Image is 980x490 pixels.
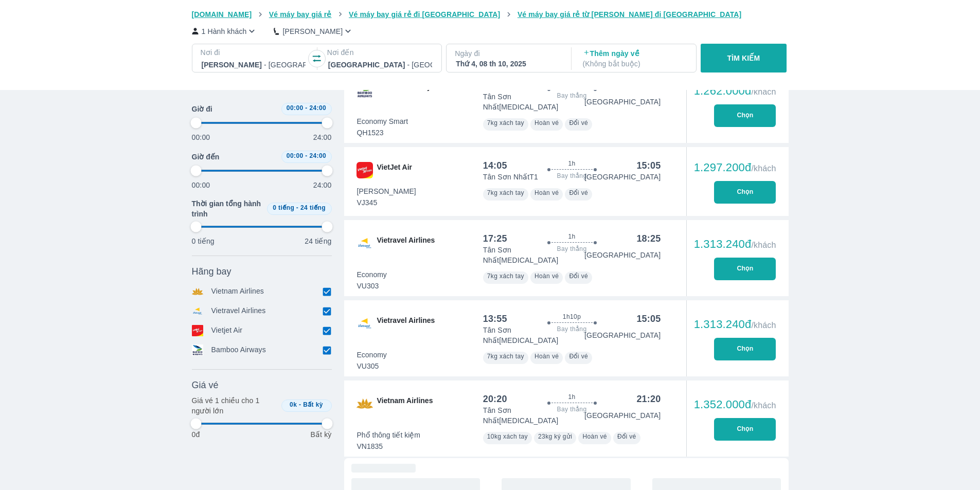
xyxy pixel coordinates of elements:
[455,48,561,59] p: Ngày đi
[584,172,661,182] p: [GEOGRAPHIC_DATA]
[357,186,416,196] span: [PERSON_NAME]
[563,313,581,321] span: 1h10p
[636,159,661,172] div: 15:05
[211,305,266,317] p: Vietravel Airlines
[192,265,231,278] span: Hãng bay
[483,325,584,346] p: Tân Sơn Nhất [MEDICAL_DATA]
[534,353,559,360] span: Hoàn vé
[274,26,353,37] button: [PERSON_NAME]
[694,161,776,174] div: 1.297.200đ
[357,116,408,126] span: Economy Smart
[192,236,215,246] p: 0 tiếng
[192,429,200,440] p: 0đ
[202,26,247,37] p: 1 Hành khách
[487,273,524,280] span: 7kg xách tay
[636,232,661,245] div: 18:25
[357,128,408,138] span: QH1523
[357,235,373,251] img: VU
[300,204,326,211] span: 24 tiếng
[192,132,210,142] p: 00:00
[694,398,776,411] div: 1.352.000đ
[296,204,298,211] span: -
[192,152,220,162] span: Giờ đến
[299,401,301,408] span: -
[582,433,607,440] span: Hoàn vé
[192,26,258,37] button: 1 Hành khách
[349,10,500,19] span: Vé máy bay giá rẻ đi [GEOGRAPHIC_DATA]
[751,164,776,173] span: /khách
[714,181,776,204] button: Chọn
[305,236,331,246] p: 24 tiếng
[192,379,219,391] span: Giá vé
[569,119,588,126] span: Đổi vé
[518,10,742,19] span: Vé máy bay giá rẻ từ [PERSON_NAME] đi [GEOGRAPHIC_DATA]
[310,429,331,440] p: Bất kỳ
[192,9,789,20] nav: breadcrumb
[483,92,584,112] p: Tân Sơn Nhất [MEDICAL_DATA]
[483,172,538,182] p: Tân Sơn Nhất T1
[701,44,787,72] button: TÌM KIẾM
[727,53,760,63] p: TÌM KIẾM
[584,250,661,260] p: [GEOGRAPHIC_DATA]
[714,104,776,127] button: Chọn
[534,189,559,196] span: Hoàn vé
[357,269,387,280] span: Economy
[483,232,507,245] div: 17:25
[192,180,210,190] p: 00:00
[694,318,776,331] div: 1.313.240đ
[357,315,373,332] img: VU
[211,325,243,336] p: Vietjet Air
[357,281,387,291] span: VU303
[290,401,297,408] span: 0k
[309,104,326,112] span: 24:00
[483,245,584,265] p: Tân Sơn Nhất [MEDICAL_DATA]
[287,104,304,112] span: 00:00
[751,241,776,249] span: /khách
[211,286,264,297] p: Vietnam Airlines
[377,82,435,98] span: Bamboo Airways
[694,238,776,250] div: 1.313.240đ
[305,152,307,159] span: -
[456,59,560,69] div: Thứ 4, 08 th 10, 2025
[483,405,584,426] p: Tân Sơn Nhất [MEDICAL_DATA]
[192,198,263,219] span: Thời gian tổng hành trình
[584,97,661,107] p: [GEOGRAPHIC_DATA]
[303,401,323,408] span: Bất kỳ
[714,258,776,280] button: Chọn
[568,232,575,241] span: 1h
[569,273,588,280] span: Đổi vé
[357,395,373,412] img: VN
[487,433,528,440] span: 10kg xách tay
[273,204,294,211] span: 0 tiếng
[377,162,412,178] span: VietJet Air
[327,47,433,58] p: Nơi đến
[534,273,559,280] span: Hoàn vé
[487,353,524,360] span: 7kg xách tay
[583,48,687,69] p: Thêm ngày về
[201,47,307,58] p: Nơi đi
[287,152,304,159] span: 00:00
[313,132,332,142] p: 24:00
[357,441,421,451] span: VN1835
[534,119,559,126] span: Hoàn vé
[584,410,661,421] p: [GEOGRAPHIC_DATA]
[583,59,687,69] p: ( Không bắt buộc )
[377,315,435,332] span: Vietravel Airlines
[483,393,507,405] div: 20:20
[751,87,776,96] span: /khách
[569,189,588,196] span: Đổi vé
[714,338,776,360] button: Chọn
[751,321,776,330] span: /khách
[377,235,435,251] span: Vietravel Airlines
[617,433,636,440] span: Đổi vé
[636,393,661,405] div: 21:20
[357,162,373,178] img: VJ
[357,430,421,440] span: Phổ thông tiết kiệm
[192,104,212,114] span: Giờ đi
[357,350,387,360] span: Economy
[569,353,588,360] span: Đổi vé
[714,418,776,441] button: Chọn
[568,159,575,168] span: 1h
[636,313,661,325] div: 15:05
[282,26,343,37] p: [PERSON_NAME]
